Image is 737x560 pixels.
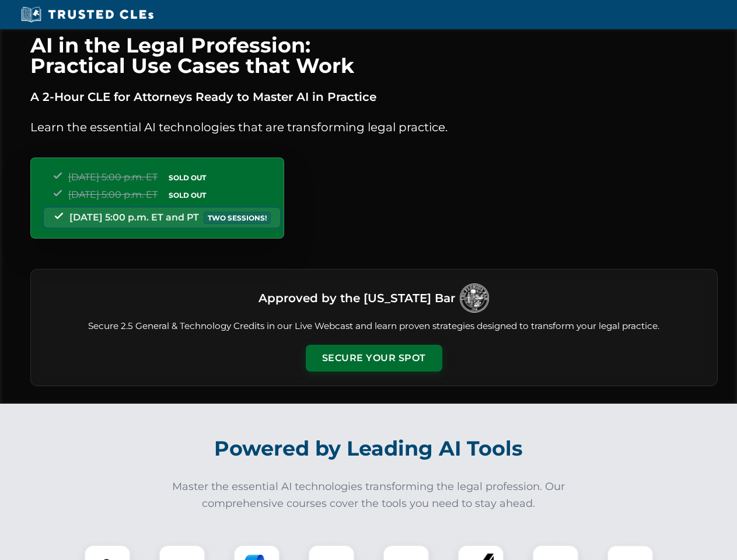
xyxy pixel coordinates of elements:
span: [DATE] 5:00 p.m. ET [68,171,158,183]
h2: Powered by Leading AI Tools [46,428,692,469]
img: Trusted CLEs [18,6,157,23]
span: [DATE] 5:00 p.m. ET [68,189,158,200]
h3: Approved by the [US_STATE] Bar [259,288,455,309]
button: Secure Your Spot [306,345,442,372]
p: Master the essential AI technologies transforming the legal profession. Our comprehensive courses... [165,478,573,512]
span: SOLD OUT [165,171,210,184]
h1: AI in the Legal Profession: Practical Use Cases that Work [30,35,718,76]
p: Secure 2.5 General & Technology Credits in our Live Webcast and learn proven strategies designed ... [45,320,703,333]
p: A 2-Hour CLE for Attorneys Ready to Master AI in Practice [30,87,718,106]
span: SOLD OUT [165,189,210,201]
p: Learn the essential AI technologies that are transforming legal practice. [30,118,718,136]
img: Logo [460,283,489,313]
